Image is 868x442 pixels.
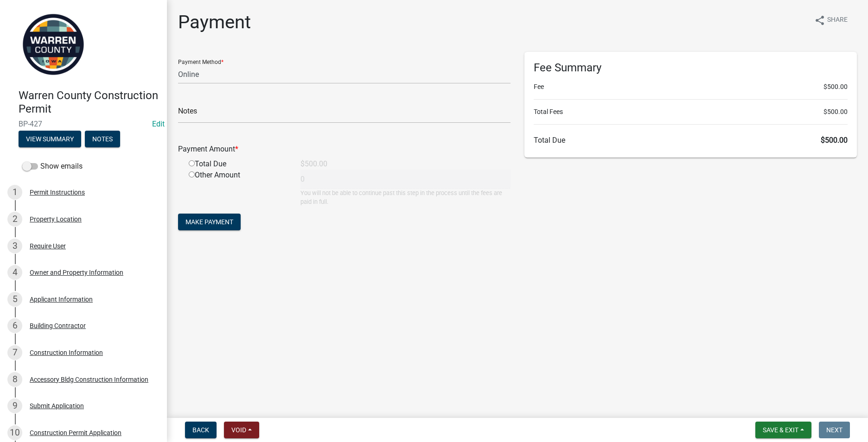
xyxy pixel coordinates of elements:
[152,120,165,128] a: Edit
[7,318,22,333] div: 6
[821,136,848,145] span: $500.00
[534,82,848,92] li: Fee
[224,422,259,438] button: Void
[826,426,842,434] span: Next
[185,422,217,438] button: Back
[231,426,246,434] span: Void
[30,376,148,383] div: Accessory Bldg Construction Information
[19,136,81,143] wm-modal-confirm: Summary
[178,11,251,33] h1: Payment
[7,398,22,413] div: 9
[807,11,855,29] button: shareShare
[30,322,86,329] div: Building Contractor
[85,131,120,147] button: Notes
[7,185,22,200] div: 1
[7,425,22,440] div: 10
[19,120,148,128] span: BP-427
[30,243,66,249] div: Require User
[823,82,848,92] span: $500.00
[30,403,84,409] div: Submit Application
[30,216,82,222] div: Property Location
[19,10,88,79] img: Warren County, Iowa
[7,345,22,360] div: 7
[823,107,848,117] span: $500.00
[763,426,798,434] span: Save & Exit
[19,131,81,147] button: View Summary
[152,120,165,128] wm-modal-confirm: Edit Application Number
[182,170,294,206] div: Other Amount
[7,372,22,387] div: 8
[7,265,22,280] div: 4
[827,15,848,26] span: Share
[22,161,83,172] label: Show emails
[534,136,848,145] h6: Total Due
[85,136,120,143] wm-modal-confirm: Notes
[7,212,22,227] div: 2
[192,426,209,434] span: Back
[814,15,825,26] i: share
[755,422,811,438] button: Save & Exit
[534,61,848,75] h6: Fee Summary
[819,422,850,438] button: Next
[30,429,121,436] div: Construction Permit Application
[534,107,848,117] li: Total Fees
[7,239,22,253] div: 3
[30,349,103,356] div: Construction Information
[182,158,294,170] div: Total Due
[185,218,233,226] span: Make Payment
[178,214,241,230] button: Make Payment
[19,89,160,116] h4: Warren County Construction Permit
[30,189,85,196] div: Permit Instructions
[30,269,123,276] div: Owner and Property Information
[7,292,22,307] div: 5
[171,144,517,155] div: Payment Amount
[30,296,93,303] div: Applicant Information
